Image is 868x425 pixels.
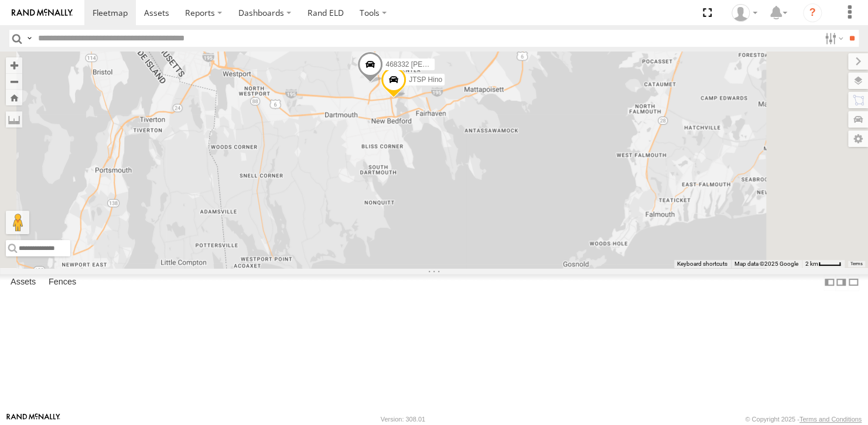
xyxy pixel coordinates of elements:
[805,261,818,267] span: 2 km
[799,416,862,423] a: Terms and Conditions
[43,275,82,291] label: Fences
[409,76,442,84] span: JTSP Hino
[6,90,22,105] button: Zoom Home
[6,57,22,73] button: Zoom in
[835,274,847,291] label: Dock Summary Table to the Right
[734,261,798,267] span: Map data ©2025 Google
[850,261,863,266] a: Terms (opens in new tab)
[25,30,34,47] label: Search Query
[802,260,845,268] button: Map Scale: 2 km per 35 pixels
[385,60,469,68] span: 468332 [PERSON_NAME]
[848,274,859,291] label: Hide Summary Table
[6,413,60,425] a: Visit our Website
[727,4,761,22] div: Dale Gerhard
[848,131,868,147] label: Map Settings
[803,4,822,22] i: ?
[677,260,727,268] button: Keyboard shortcuts
[823,274,835,291] label: Dock Summary Table to the Left
[6,111,22,128] label: Measure
[381,416,425,423] div: Version: 308.01
[745,416,862,423] div: © Copyright 2025 -
[6,73,22,90] button: Zoom out
[820,30,845,47] label: Search Filter Options
[6,211,29,234] button: Drag Pegman onto the map to open Street View
[12,9,73,17] img: rand-logo.svg
[5,275,42,291] label: Assets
